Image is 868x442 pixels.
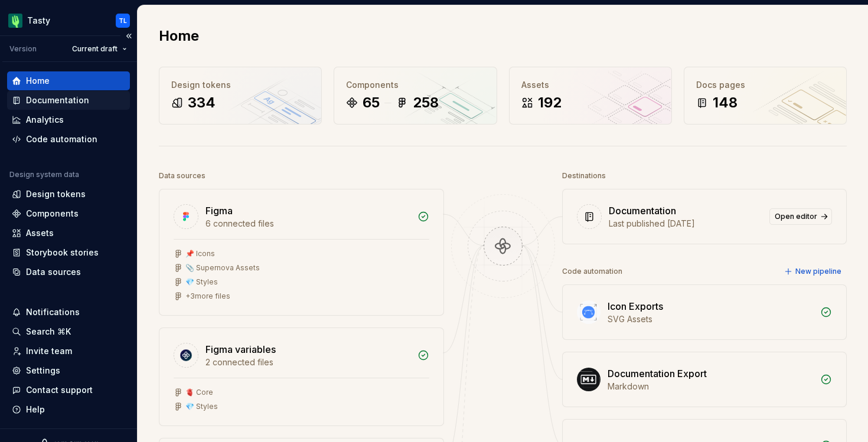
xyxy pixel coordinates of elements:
a: Analytics [7,110,130,129]
div: Figma [205,204,233,218]
div: Home [26,75,50,87]
div: Storybook stories [26,247,99,258]
button: TastyTL [2,8,135,33]
a: Documentation [7,91,130,110]
div: Contact support [26,384,93,396]
span: Current draft [72,44,118,54]
div: Figma variables [205,342,276,356]
a: Storybook stories [7,243,130,262]
div: Docs pages [696,79,834,91]
div: Design tokens [171,79,309,91]
button: Contact support [7,381,130,400]
div: Assets [521,79,660,91]
div: 334 [188,93,216,112]
div: Settings [26,365,60,376]
div: Design tokens [26,188,86,200]
div: Markdown [608,381,814,392]
div: Icon Exports [608,299,663,313]
div: Notifications [26,306,80,318]
a: Design tokens334 [159,67,322,125]
div: 🫀 Core [185,388,213,397]
a: Assets192 [509,67,672,125]
div: 6 connected files [205,218,410,230]
img: 5a785b6b-c473-494b-9ba3-bffaf73304c7.png [8,14,22,28]
div: 65 [363,93,380,112]
div: Code automation [562,263,622,280]
div: 📌 Icons [185,249,215,258]
div: Destinations [562,168,606,184]
button: Current draft [67,41,132,57]
div: SVG Assets [608,313,814,325]
div: + 3 more files [185,292,230,301]
h2: Home [159,27,199,45]
div: Code automation [26,133,97,145]
div: 148 [713,93,738,112]
div: Data sources [159,168,205,184]
div: TL [119,16,127,25]
a: Data sources [7,263,130,281]
div: Version [9,44,37,54]
div: Search ⌘K [26,326,71,338]
a: Assets [7,224,130,243]
span: New pipeline [795,267,841,276]
div: Documentation [609,204,676,218]
a: Open editor [769,208,832,225]
div: 💎 Styles [185,277,218,287]
button: New pipeline [781,263,847,280]
button: Notifications [7,303,130,322]
div: 258 [413,93,439,112]
div: Help [26,404,45,415]
div: Documentation [26,94,89,106]
div: 192 [538,93,562,112]
div: Analytics [26,114,64,126]
a: Components65258 [334,67,497,125]
div: Data sources [26,266,81,278]
button: Help [7,400,130,419]
a: Figma variables2 connected files🫀 Core💎 Styles [159,328,444,426]
div: Assets [26,227,54,239]
a: Settings [7,361,130,380]
a: Figma6 connected files📌 Icons📎 Supernova Assets💎 Styles+3more files [159,189,444,316]
button: Search ⌘K [7,322,130,341]
div: 💎 Styles [185,402,218,411]
div: Design system data [9,170,79,179]
div: Components [346,79,484,91]
div: Last published [DATE] [609,218,763,230]
div: 2 connected files [205,356,410,368]
a: Code automation [7,130,130,149]
span: Open editor [775,212,817,221]
a: Invite team [7,342,130,361]
button: Collapse sidebar [120,28,137,44]
div: Components [26,208,79,220]
a: Design tokens [7,185,130,204]
a: Home [7,71,130,90]
div: Tasty [27,15,50,27]
div: 📎 Supernova Assets [185,263,260,273]
div: Invite team [26,345,72,357]
a: Docs pages148 [684,67,847,125]
a: Components [7,204,130,223]
div: Documentation Export [608,366,707,381]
